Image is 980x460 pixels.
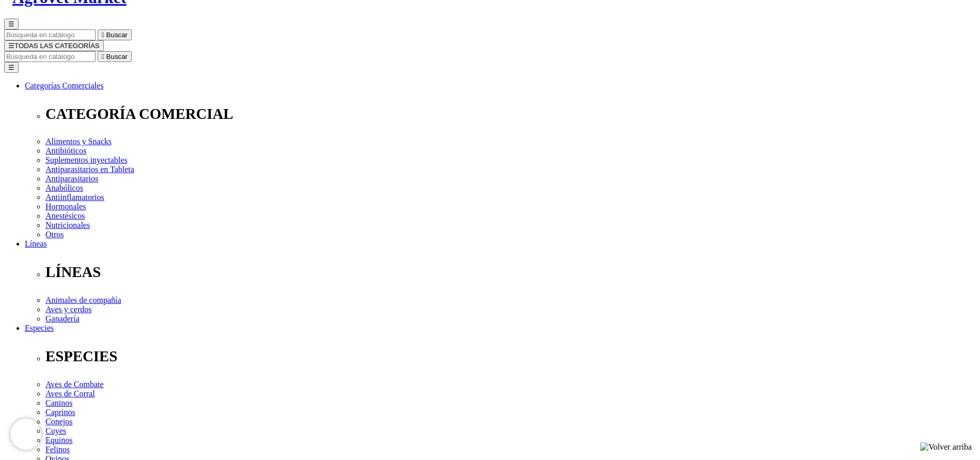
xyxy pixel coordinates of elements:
[10,419,41,450] iframe: Brevo live chat
[25,324,54,332] a: Especies
[4,40,104,51] button: ☰TODAS LAS CATEGORÍAS
[4,62,19,73] button: ☰
[25,81,103,90] a: Categorías Comerciales
[45,230,64,239] a: Otros
[45,380,104,389] a: Aves de Combate
[45,305,91,314] a: Aves y cerdos
[4,29,96,40] input: Buscar
[45,398,72,407] a: Caninos
[45,193,104,202] a: Antiinflamatorios
[45,426,66,435] a: Cuyes
[45,156,128,164] a: Suplementos inyectables
[45,202,86,211] a: Hormonales
[102,31,104,39] i: 
[4,19,19,29] button: ☰
[98,51,132,62] button:  Buscar
[25,239,47,248] a: Líneas
[8,20,14,28] span: ☰
[45,211,85,220] a: Anestésicos
[45,174,98,183] a: Antiparasitarios
[45,445,70,454] a: Felinos
[45,264,976,281] p: LÍNEAS
[45,436,72,444] a: Equinos
[45,137,112,146] a: Alimentos y Snacks
[45,417,72,426] a: Conejos
[45,314,80,323] a: Ganadería
[106,53,128,60] span: Buscar
[4,51,96,62] input: Buscar
[45,348,976,365] p: ESPECIES
[45,408,75,417] a: Caprinos
[45,146,86,155] a: Antibióticos
[102,53,104,60] i: 
[45,296,121,304] a: Animales de compañía
[45,165,134,174] a: Antiparasitarios en Tableta
[45,389,95,398] a: Aves de Corral
[45,183,83,192] a: Anabólicos
[98,29,132,40] button:  Buscar
[45,105,976,122] p: CATEGORÍA COMERCIAL
[45,221,90,229] a: Nutricionales
[920,442,972,452] img: Volver arriba
[106,31,128,39] span: Buscar
[8,42,14,50] span: ☰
